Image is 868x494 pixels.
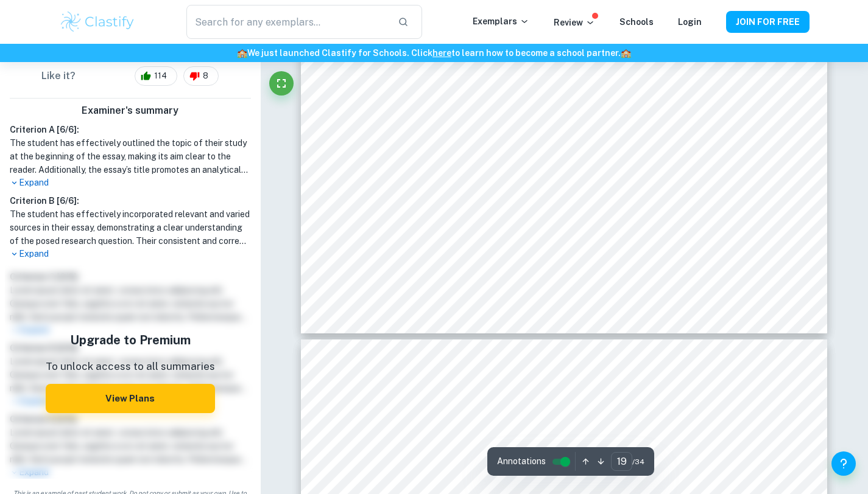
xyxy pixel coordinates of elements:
h5: Upgrade to Premium [46,331,215,349]
button: JOIN FOR FREE [726,11,810,33]
p: Expand [10,248,251,260]
h6: Criterion B [ 6 / 6 ]: [10,194,251,207]
p: Expand [10,176,251,189]
input: Search for any exemplars... [186,5,387,39]
a: Schools [619,17,654,27]
button: View Plans [46,384,215,413]
div: 8 [183,66,219,86]
div: 114 [135,66,177,86]
a: here [432,48,451,58]
span: 🏫 [621,48,631,58]
h6: Criterion A [ 6 / 6 ]: [10,123,251,136]
img: Clastify logo [59,10,136,34]
h6: We just launched Clastify for Schools. Click to learn how to become a school partner. [2,46,866,60]
p: To unlock access to all summaries [46,359,215,375]
h6: Like it? [41,69,76,83]
span: / 34 [632,456,644,467]
p: Exemplars [473,15,529,28]
h1: The student has effectively incorporated relevant and varied sources in their essay, demonstratin... [10,207,251,248]
a: Login [678,17,702,27]
p: Review [554,16,595,29]
span: 8 [196,70,215,82]
span: 114 [147,70,174,82]
button: Fullscreen [269,71,294,96]
span: Annotations [497,455,546,468]
span: 🏫 [237,48,247,58]
h6: Examiner's summary [5,103,256,118]
button: Help and Feedback [831,451,856,476]
h1: The student has effectively outlined the topic of their study at the beginning of the essay, maki... [10,136,251,176]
